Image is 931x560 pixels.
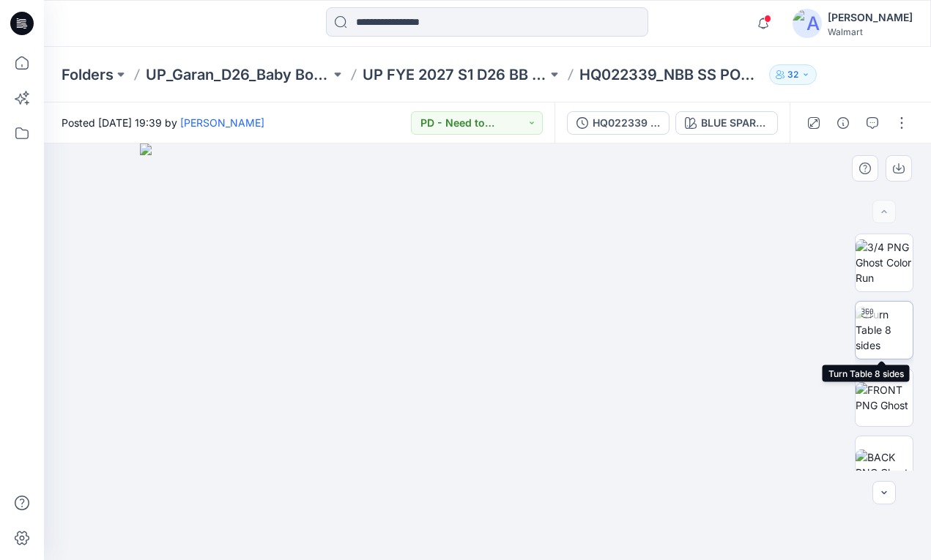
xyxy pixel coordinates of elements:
p: HQ022339_NBB SS POCKET BODYSUIT [579,64,764,85]
div: BLUE SPARROW-New [701,115,768,131]
img: eyJhbGciOiJIUzI1NiIsImtpZCI6IjAiLCJzbHQiOiJzZXMiLCJ0eXAiOiJKV1QifQ.eyJkYXRhIjp7InR5cGUiOiJzdG9yYW... [140,143,834,560]
div: Walmart [828,26,913,37]
div: [PERSON_NAME] [828,9,913,26]
a: UP FYE 2027 S1 D26 BB Table Garan [363,64,547,85]
span: Posted [DATE] 19:39 by [62,115,264,130]
button: HQ022339 NBB SS BODYSIT [567,111,669,135]
p: 32 [787,67,798,83]
button: BLUE SPARROW-New [675,111,778,135]
img: avatar [793,9,822,38]
img: BACK PNG Ghost [856,449,913,480]
a: Folders [62,64,114,85]
img: FRONT PNG Ghost [856,382,913,413]
button: 32 [769,64,817,85]
a: [PERSON_NAME] [180,116,264,129]
a: UP_Garan_D26_Baby Boy_Wonder Nation [146,64,330,85]
img: Turn Table 8 sides [856,307,913,353]
img: 3/4 PNG Ghost Color Run [856,239,913,285]
div: HQ022339 NBB SS BODYSIT [593,115,660,131]
button: Details [831,111,855,135]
